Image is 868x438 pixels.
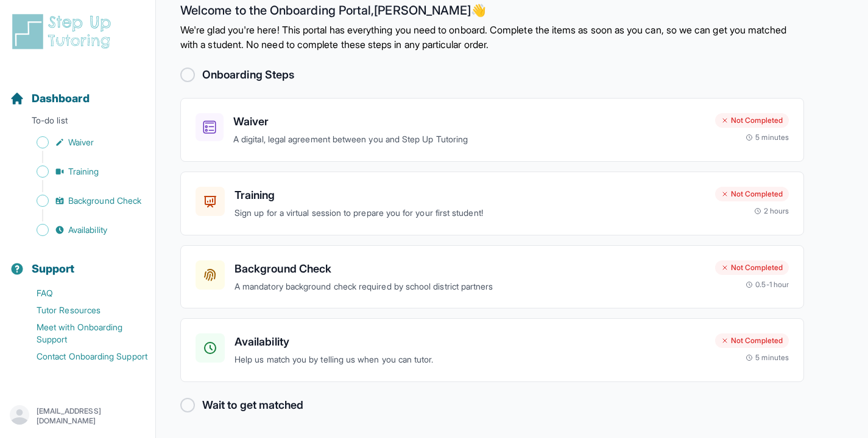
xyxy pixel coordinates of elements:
a: TrainingSign up for a virtual session to prepare you for your first student!Not Completed2 hours [180,172,804,235]
a: AvailabilityHelp us match you by telling us when you can tutor.Not Completed5 minutes [180,318,804,382]
a: Tutor Resources [10,302,155,319]
div: Not Completed [715,187,789,201]
p: We're glad you're here! This portal has everything you need to onboard. Complete the items as soo... [180,23,804,52]
a: FAQ [10,285,155,302]
span: Dashboard [32,90,90,107]
button: [EMAIL_ADDRESS][DOMAIN_NAME] [10,405,146,427]
h2: Onboarding Steps [202,66,294,83]
p: Help us match you by telling us when you can tutor. [235,353,705,367]
a: WaiverA digital, legal agreement between you and Step Up TutoringNot Completed5 minutes [180,98,804,162]
div: Not Completed [715,333,789,348]
a: Background CheckA mandatory background check required by school district partnersNot Completed0.5... [180,245,804,309]
a: Availability [10,221,155,238]
a: Dashboard [10,90,90,107]
span: Waiver [68,136,94,148]
h3: Availability [235,333,705,350]
p: Sign up for a virtual session to prepare you for your first student! [235,206,705,220]
a: Training [10,163,155,180]
div: 2 hours [754,206,789,216]
span: Background Check [68,195,141,207]
h2: Welcome to the Onboarding Portal, [PERSON_NAME] 👋 [180,3,804,23]
a: Waiver [10,134,155,151]
button: Dashboard [5,71,150,112]
h3: Background Check [235,260,705,277]
span: Availability [68,224,107,236]
span: Training [68,165,99,178]
a: Contact Onboarding Support [10,348,155,365]
div: 5 minutes [746,353,789,363]
h2: Wait to get matched [202,397,303,414]
div: 0.5-1 hour [746,280,789,290]
a: Background Check [10,192,155,209]
p: [EMAIL_ADDRESS][DOMAIN_NAME] [37,406,146,426]
div: 5 minutes [746,133,789,142]
div: Not Completed [715,260,789,275]
span: Support [32,260,75,277]
h3: Waiver [233,113,705,130]
a: Meet with Onboarding Support [10,319,155,348]
div: Not Completed [715,113,789,128]
button: Support [5,241,150,282]
p: A digital, legal agreement between you and Step Up Tutoring [233,133,705,147]
p: To-do list [5,114,150,131]
img: logo [10,12,118,51]
p: A mandatory background check required by school district partners [235,280,705,294]
h3: Training [235,187,705,204]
